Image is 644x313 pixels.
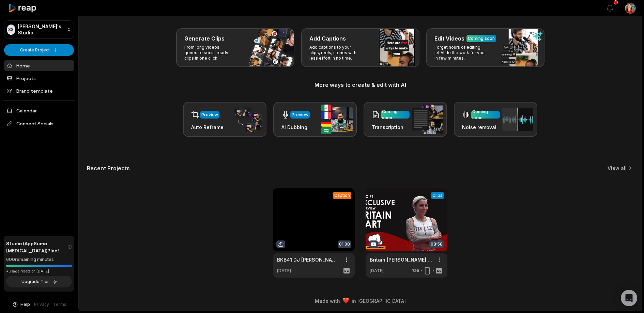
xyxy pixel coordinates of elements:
[372,124,410,131] h3: Transcription
[85,297,635,304] div: Made with in [GEOGRAPHIC_DATA]
[281,124,310,131] h3: AI Dubbing
[472,109,499,121] div: Coming soon
[184,45,237,61] p: From long videos generate social ready clips in one click.
[434,34,464,43] h3: Edit Videos
[412,105,443,134] img: transcription.png
[7,25,15,35] div: SS
[4,85,74,96] a: Brand template
[53,301,66,308] a: Terms
[201,112,218,118] div: Preview
[184,34,225,43] h3: Generate Clips
[191,124,224,131] h3: Auto Reframe
[4,118,74,130] span: Connect Socials
[231,106,262,133] img: auto_reframe.png
[370,256,432,263] a: Britain [PERSON_NAME] Fight Evolution: Ready for BKFC 71 🔥
[608,165,627,172] a: View all
[462,124,500,131] h3: Noise removal
[6,240,67,254] span: Studio (AppSumo [MEDICAL_DATA]) Plan!
[20,301,30,308] span: Help
[277,256,340,263] a: BKB41 DJ [PERSON_NAME] 9-16 (1080x1920)_clean
[6,256,72,263] div: 600 remaining minutes
[4,73,74,84] a: Projects
[468,35,495,42] div: Coming soon
[292,112,308,118] div: Preview
[434,45,487,61] p: Forget hours of editing, let AI do the work for you in few minutes.
[382,109,408,121] div: Coming soon
[309,34,346,43] h3: Add Captions
[4,44,74,56] button: Create Project
[34,301,49,308] a: Privacy
[6,276,72,287] button: Upgrade Tier
[87,81,633,89] h3: More ways to create & edit with AI
[87,165,130,172] h2: Recent Projects
[309,45,362,61] p: Add captions to your clips, reels, stories with less effort in no time.
[4,105,74,116] a: Calendar
[4,60,74,71] a: Home
[6,269,72,274] div: *Usage resets on [DATE]
[621,290,637,306] div: Open Intercom Messenger
[502,108,533,131] img: noise_removal.png
[343,298,349,304] img: heart emoji
[321,105,353,134] img: ai_dubbing.png
[12,301,30,308] button: Help
[18,24,64,36] p: [PERSON_NAME]'s Studio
